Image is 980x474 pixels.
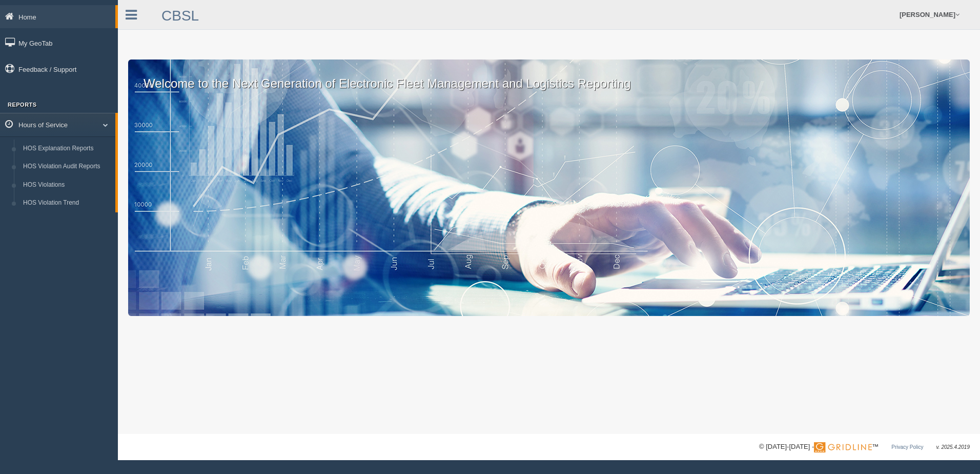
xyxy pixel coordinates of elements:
[18,176,115,194] a: HOS Violations
[18,157,115,176] a: HOS Violation Audit Reports
[891,444,923,450] a: Privacy Policy
[18,140,115,158] a: HOS Explanation Reports
[936,444,970,450] span: v. 2025.4.2019
[128,60,970,92] p: Welcome to the Next Generation of Electronic Fleet Management and Logistics Reporting
[814,442,872,452] img: Gridline
[759,442,970,452] div: © [DATE]-[DATE] - ™
[18,194,115,212] a: HOS Violation Trend
[161,8,199,24] a: CBSL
